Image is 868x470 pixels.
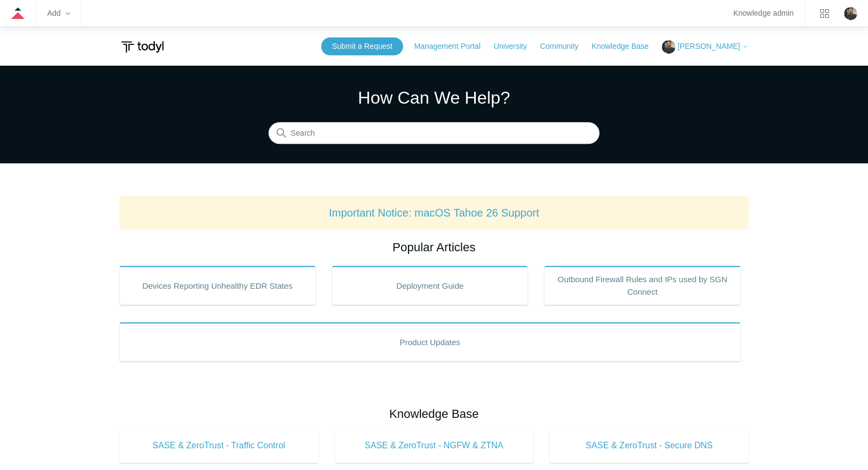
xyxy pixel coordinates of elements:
[494,41,538,52] a: University
[566,439,732,452] span: SASE & ZeroTrust - Secure DNS
[269,85,599,111] h1: How Can We Help?
[321,37,403,55] a: Submit a Request
[844,7,857,20] zd-hc-trigger: Click your profile icon to open the profile menu
[540,41,590,52] a: Community
[351,439,518,452] span: SASE & ZeroTrust - NGFW & ZTNA
[47,10,70,16] zd-hc-trigger: Add
[269,123,599,144] input: Search
[414,41,492,52] a: Management Portal
[119,405,749,423] h2: Knowledge Base
[733,10,794,16] a: Knowledge admin
[550,428,749,463] a: SASE & ZeroTrust - Secure DNS
[335,428,534,463] a: SASE & ZeroTrust - NGFW & ZTNA
[119,37,165,57] img: Todyl Support Center Help Center home page
[329,207,539,219] a: Important Notice: macOS Tahoe 26 Support
[119,266,316,305] a: Devices Reporting Unhealthy EDR States
[592,41,660,52] a: Knowledge Base
[332,266,528,305] a: Deployment Guide
[119,428,318,463] a: SASE & ZeroTrust - Traffic Control
[119,238,749,256] h2: Popular Articles
[678,42,740,50] span: [PERSON_NAME]
[136,439,302,452] span: SASE & ZeroTrust - Traffic Control
[544,266,741,305] a: Outbound Firewall Rules and IPs used by SGN Connect
[662,40,749,54] button: [PERSON_NAME]
[119,322,741,361] a: Product Updates
[844,7,857,20] img: user avatar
